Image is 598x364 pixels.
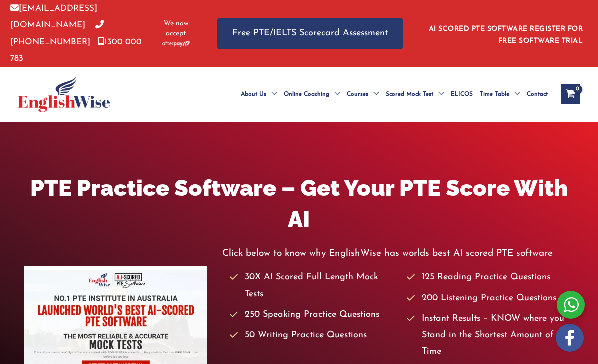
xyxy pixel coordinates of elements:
[509,77,520,112] span: Menu Toggle
[230,327,397,344] li: 50 Writing Practice Questions
[222,245,574,262] p: Click below to know why EnglishWise has worlds best AI scored PTE software
[433,77,444,112] span: Menu Toggle
[347,77,368,112] span: Courses
[343,77,382,112] a: CoursesMenu Toggle
[480,77,509,112] span: Time Table
[423,17,588,50] aside: Header Widget 1
[18,76,110,112] img: cropped-ew-logo
[160,19,192,39] span: We now accept
[10,21,104,46] a: [PHONE_NUMBER]
[561,84,580,104] a: View Shopping Cart, empty
[476,77,523,112] a: Time TableMenu Toggle
[382,77,447,112] a: Scored Mock TestMenu Toggle
[451,77,473,112] span: ELICOS
[386,77,433,112] span: Scored Mock Test
[407,311,574,361] li: Instant Results – KNOW where you Stand in the Shortest Amount of Time
[280,77,343,112] a: Online CoachingMenu Toggle
[217,18,403,49] a: Free PTE/IELTS Scorecard Assessment
[230,307,397,323] li: 250 Speaking Practice Questions
[368,77,379,112] span: Menu Toggle
[556,324,584,352] img: white-facebook.png
[523,77,551,112] a: Contact
[407,290,574,307] li: 200 Listening Practice Questions
[24,172,574,235] h1: PTE Practice Software – Get Your PTE Score With AI
[162,41,190,46] img: Afterpay-Logo
[527,77,548,112] span: Contact
[237,77,280,112] a: About UsMenu Toggle
[284,77,329,112] span: Online Coaching
[230,77,551,112] nav: Site Navigation: Main Menu
[266,77,277,112] span: Menu Toggle
[10,38,142,63] a: 1300 000 783
[447,77,476,112] a: ELICOS
[429,25,583,45] a: AI SCORED PTE SOFTWARE REGISTER FOR FREE SOFTWARE TRIAL
[10,4,97,29] a: [EMAIL_ADDRESS][DOMAIN_NAME]
[329,77,340,112] span: Menu Toggle
[407,269,574,286] li: 125 Reading Practice Questions
[230,269,397,303] li: 30X AI Scored Full Length Mock Tests
[241,77,266,112] span: About Us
